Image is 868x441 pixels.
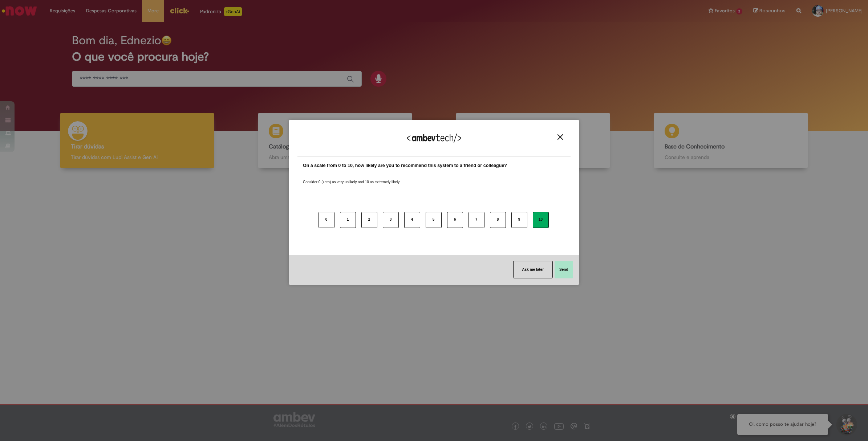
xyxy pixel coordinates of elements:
button: 9 [511,212,527,228]
label: On a scale from 0 to 10, how likely are you to recommend this system to a friend or colleague? [303,162,507,169]
label: Consider 0 (zero) as very unlikely and 10 as extremely likely. [303,171,400,185]
button: 0 [319,212,334,228]
button: 8 [490,212,506,228]
button: Send [555,261,573,278]
button: Ask me later [513,261,553,278]
button: 1 [340,212,356,228]
img: Close [557,134,563,140]
img: Logo Ambevtech [407,134,461,143]
button: 6 [447,212,463,228]
button: 2 [361,212,377,228]
button: 10 [533,212,549,228]
button: 3 [383,212,399,228]
button: 5 [426,212,442,228]
button: 7 [469,212,484,228]
button: 4 [404,212,420,228]
button: Close [555,134,565,140]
